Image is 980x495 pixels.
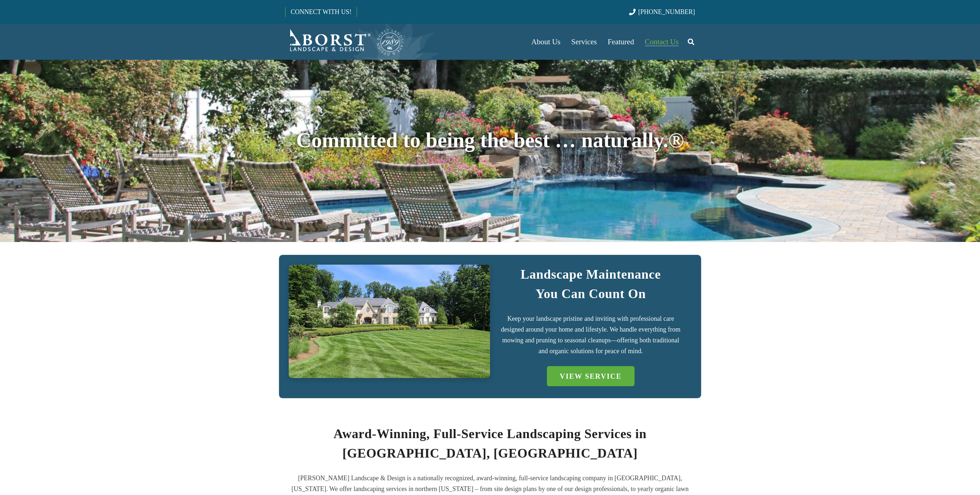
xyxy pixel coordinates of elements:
[501,315,680,355] span: Keep your landscape pristine and inviting with professional care designed around your home and li...
[531,37,560,46] span: About Us
[684,33,698,51] a: Search
[536,287,646,301] strong: You Can Count On
[547,366,635,386] a: VIEW SERVICE
[285,3,356,21] a: CONNECT WITH US!
[521,267,661,282] strong: Landscape Maintenance
[638,8,695,15] span: [PHONE_NUMBER]
[296,129,684,152] span: Committed to being the best … naturally.®
[602,24,639,60] a: Featured
[571,37,597,46] span: Services
[640,24,684,60] a: Contact Us
[285,27,404,56] a: Borst-Logo
[334,427,646,460] b: Award-Winning, Full-Service Landscaping Services in [GEOGRAPHIC_DATA], [GEOGRAPHIC_DATA]
[629,8,695,15] a: [PHONE_NUMBER]
[566,24,602,60] a: Services
[526,24,566,60] a: About Us
[608,37,634,46] span: Featured
[289,265,490,378] a: IMG_7723 (1)
[645,37,679,46] span: Contact Us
